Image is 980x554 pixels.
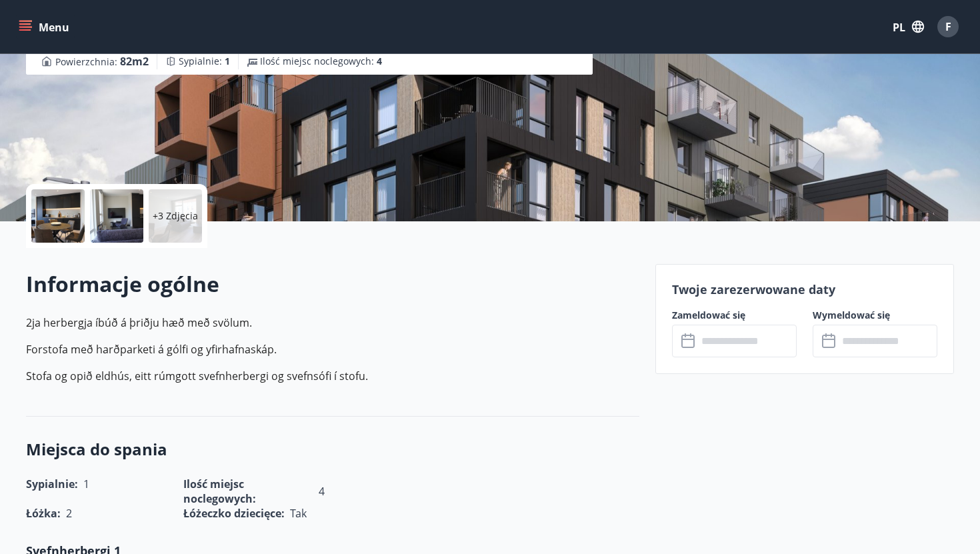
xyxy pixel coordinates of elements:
font: : [75,477,78,491]
font: 4 [319,484,325,499]
button: menu [16,15,75,39]
font: Łóżeczko dziecięce [183,506,281,521]
font: 4 [377,55,382,67]
font: Ilość miejsc noclegowych [183,477,253,506]
button: PL [887,14,929,39]
font: Sypialnie [26,477,75,491]
font: : [219,55,222,67]
font: 2 [66,506,72,521]
font: +3 Zdjęcia [153,209,198,222]
font: : [57,506,61,521]
font: Stofa og opið eldhús, eitt rúmgott svefnherbergi og svefnsófi í stofu. [26,369,368,383]
font: : [115,55,117,68]
font: Zameldować się [672,309,745,321]
font: Wymeldować się [813,309,890,321]
font: 2ja herbergja íbúð á þriðju hæð með svölum. [26,315,252,330]
font: Informacje ogólne [26,269,219,298]
font: Powierzchnia [55,55,115,68]
font: Twoje zarezerwowane daty [672,281,835,297]
font: 82 [120,54,132,69]
font: : [371,55,374,67]
font: m2 [132,54,149,69]
font: Łóżka [26,506,57,521]
font: Tak [290,506,307,521]
font: 1 [83,477,89,491]
font: PL [893,20,905,35]
font: Miejsca do spania [26,438,167,460]
font: Ilość miejsc noclegowych [260,55,371,67]
font: Sypialnie [179,55,219,67]
font: Forstofa með harðparketi á gólfi og yfirhafnaskáp. [26,342,277,357]
button: F [932,11,964,43]
font: Menu [39,20,69,35]
font: 1 [225,55,230,67]
font: : [281,506,285,521]
font: F [945,19,951,34]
